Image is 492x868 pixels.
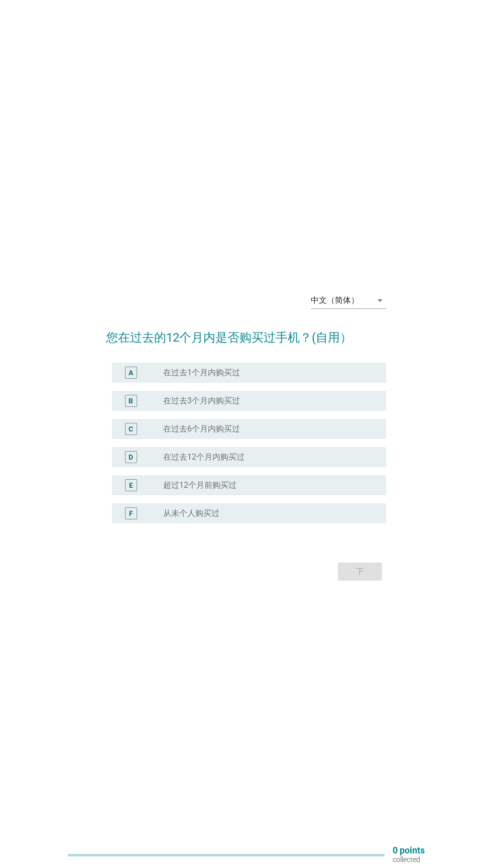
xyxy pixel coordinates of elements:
[393,846,425,855] p: 0 points
[129,452,133,463] div: D
[163,424,240,434] label: 在过去6个月内购买过
[129,424,133,435] div: C
[129,396,133,406] div: B
[393,855,425,864] p: collected
[106,318,386,347] h2: 您在过去的12个月内是否购买过手机？(自用）
[374,294,386,306] i: arrow_drop_down
[163,480,236,490] label: 超过12个月前购买过
[129,480,133,491] div: E
[163,396,240,406] label: 在过去3个月内购买过
[163,508,219,518] label: 从未个人购买过
[129,508,133,519] div: F
[163,368,240,378] label: 在过去1个月内购买过
[163,452,244,462] label: 在过去12个月内购买过
[129,368,133,378] div: A
[311,296,359,305] div: 中文（简体）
